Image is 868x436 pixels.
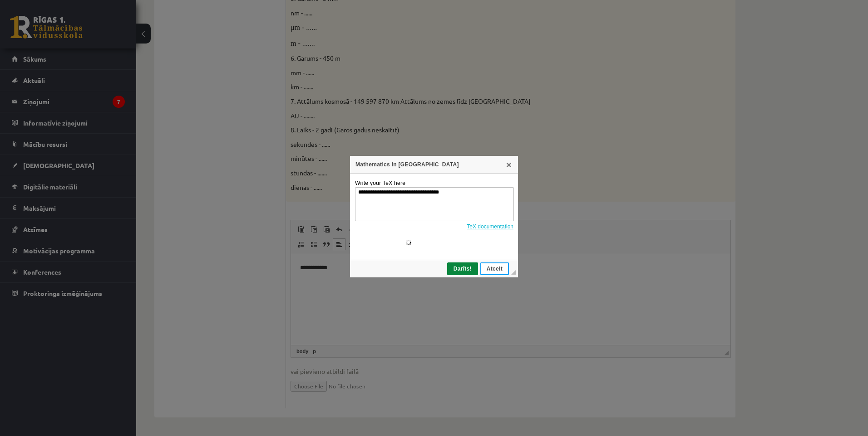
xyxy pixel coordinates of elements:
a: Atcelt [480,262,509,275]
div: Mathematics in [GEOGRAPHIC_DATA] [350,156,518,174]
label: Write your TeX here [355,180,405,186]
body: Bagātinātā teksta redaktors, wiswyg-editor-user-answer-47024816335440 [9,9,430,19]
a: TeX documentation [467,223,513,230]
span: Atcelt [481,266,508,272]
span: Darīts! [448,266,477,272]
a: Darīts! [447,262,478,275]
a: Aizvērt [505,161,513,168]
div: Mērogot [511,270,516,275]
